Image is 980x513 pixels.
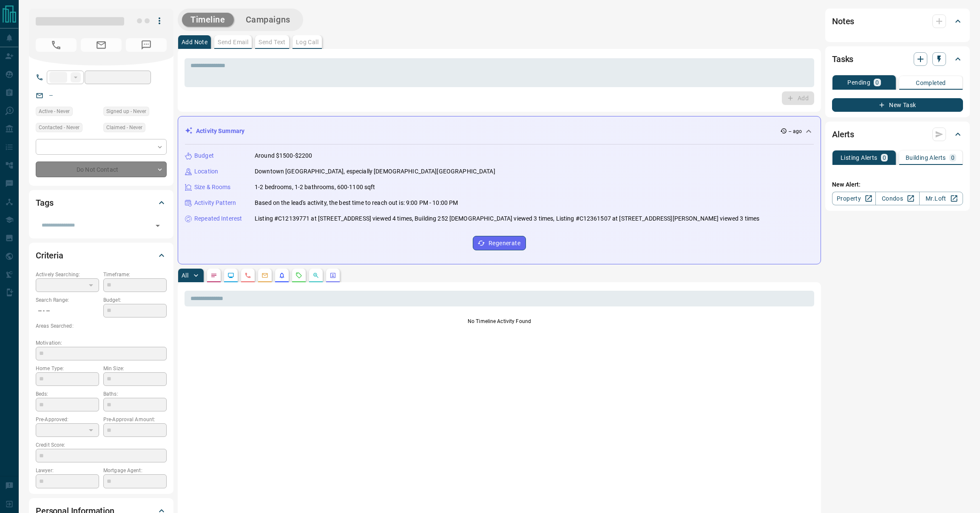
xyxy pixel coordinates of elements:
svg: Opportunities [312,272,319,279]
p: Add Note [182,39,207,45]
span: No Number [126,38,167,52]
p: 0 [875,79,879,85]
p: Around $1500-$2200 [255,151,312,160]
button: Campaigns [237,13,299,27]
p: -- ago [789,128,802,135]
p: Beds: [36,390,99,398]
p: Based on the lead's activity, the best time to reach out is: 9:00 PM - 10:00 PM [255,198,458,207]
a: Property [832,192,876,205]
p: Budget [194,151,214,160]
p: 0 [951,155,954,161]
h2: Criteria [36,249,63,262]
svg: Requests [295,272,302,279]
span: Active - Never [39,107,70,116]
svg: Emails [261,272,268,279]
p: Mortgage Agent: [103,467,167,474]
span: Contacted - Never [39,123,80,132]
svg: Calls [244,272,251,279]
p: Size & Rooms [194,183,231,192]
p: Completed [916,80,946,86]
p: Downtown [GEOGRAPHIC_DATA], especially [DEMOGRAPHIC_DATA][GEOGRAPHIC_DATA] [255,167,495,176]
a: Mr.Loft [919,192,963,205]
p: Credit Score: [36,441,167,449]
div: Do Not Contact [36,162,167,177]
p: Min Size: [103,365,167,372]
a: -- [49,92,53,99]
p: Building Alerts [906,155,946,161]
p: No Timeline Activity Found [185,317,814,325]
p: Listing #C12139771 at [STREET_ADDRESS] viewed 4 times, Building 252 [DEMOGRAPHIC_DATA] viewed 3 t... [255,214,759,223]
span: Claimed - Never [106,123,142,132]
p: New Alert: [832,180,963,189]
p: Activity Summary [196,127,244,136]
span: Signed up - Never [106,107,146,116]
p: Repeated Interest [194,214,242,223]
h2: Alerts [832,128,854,141]
button: Open [152,220,164,232]
div: Notes [832,11,963,31]
p: All [182,272,188,278]
h2: Tasks [832,52,853,66]
p: Timeframe: [103,271,167,278]
p: Listing Alerts [841,155,878,161]
p: Search Range: [36,296,99,304]
div: Tags [36,193,167,213]
div: Criteria [36,245,167,266]
p: Activity Pattern [194,198,236,207]
div: Activity Summary-- ago [185,123,814,139]
p: Budget: [103,296,167,304]
p: Pre-Approved: [36,416,99,423]
p: Location [194,167,218,176]
span: No Number [36,38,77,52]
p: -- - -- [36,304,99,318]
p: Motivation: [36,339,167,347]
p: Lawyer: [36,467,99,474]
p: Actively Searching: [36,271,99,278]
svg: Agent Actions [330,272,336,279]
h2: Notes [832,14,854,28]
p: Baths: [103,390,167,398]
button: Regenerate [473,236,526,250]
div: Alerts [832,124,963,145]
p: Home Type: [36,365,99,372]
p: 0 [883,155,886,161]
button: New Task [832,98,963,112]
p: Pending [847,79,870,85]
p: Pre-Approval Amount: [103,416,167,423]
a: Condos [875,192,919,205]
h2: Tags [36,196,53,210]
button: Timeline [182,13,234,27]
p: Areas Searched: [36,322,167,330]
p: 1-2 bedrooms, 1-2 bathrooms, 600-1100 sqft [255,183,375,192]
div: Tasks [832,49,963,69]
svg: Lead Browsing Activity [227,272,234,279]
span: No Email [81,38,122,52]
svg: Notes [210,272,217,279]
svg: Listing Alerts [278,272,285,279]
